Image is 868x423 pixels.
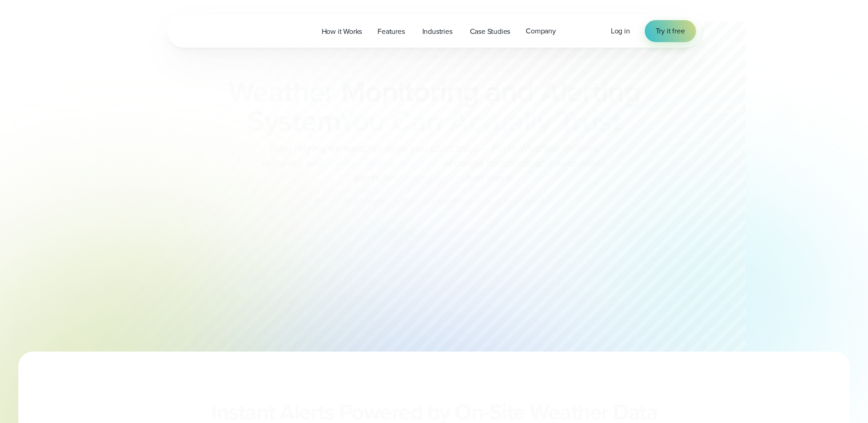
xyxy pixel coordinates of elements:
a: How it Works [314,22,370,41]
a: Case Studies [462,22,518,41]
span: Case Studies [470,26,511,37]
a: Log in [611,26,630,37]
span: Features [377,26,404,37]
span: Try it free [656,26,685,37]
span: How it Works [322,26,362,37]
span: Industries [422,26,453,37]
span: Company [526,26,556,37]
span: Log in [611,26,630,36]
a: Try it free [645,20,696,42]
